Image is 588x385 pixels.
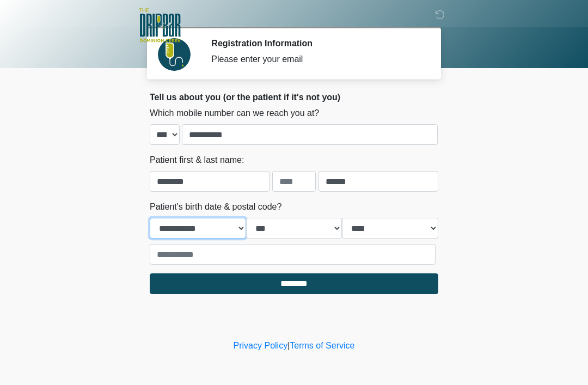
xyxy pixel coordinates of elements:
label: Patient first & last name: [150,154,244,167]
img: The DRIPBaR - San Antonio Dominion Creek Logo [139,8,181,44]
div: Please enter your email [211,53,422,66]
h2: Tell us about you (or the patient if it's not you) [150,92,438,102]
a: Terms of Service [290,341,354,350]
a: Privacy Policy [234,341,288,350]
label: Patient's birth date & postal code? [150,200,281,213]
a: | [287,341,290,350]
img: Agent Avatar [158,38,191,71]
label: Which mobile number can we reach you at? [150,107,319,120]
